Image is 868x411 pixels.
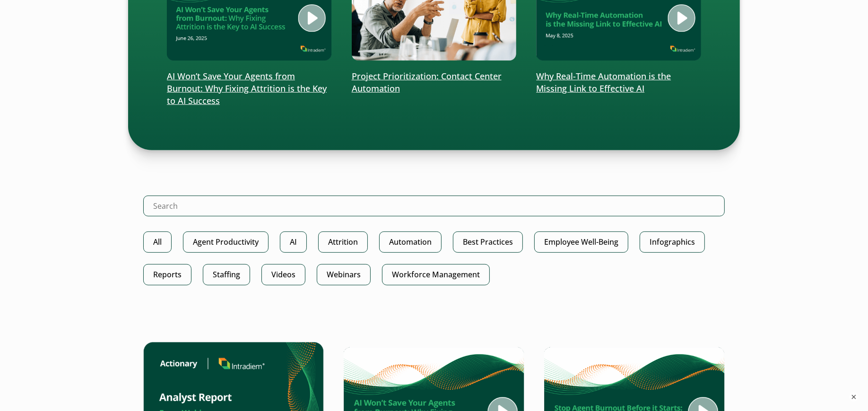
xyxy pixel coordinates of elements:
[849,392,859,402] button: ×
[318,231,368,253] a: Attrition
[143,264,191,285] a: Reports
[143,231,172,253] a: All
[280,231,307,253] a: AI
[352,70,517,95] p: Project Prioritization: Contact Center Automation
[640,231,705,253] a: Infographics
[183,231,269,253] a: Agent Productivity
[382,264,490,285] a: Workforce Management
[261,264,305,285] a: Videos
[536,70,701,95] p: Why Real-Time Automation is the Missing Link to Effective AI
[143,196,725,231] form: Search Intradiem
[379,231,442,253] a: Automation
[534,231,628,253] a: Employee Well-Being
[453,231,523,253] a: Best Practices
[167,70,332,107] p: AI Won’t Save Your Agents from Burnout: Why Fixing Attrition is the Key to AI Success
[317,264,371,285] a: Webinars
[203,264,250,285] a: Staffing
[143,196,725,216] input: Search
